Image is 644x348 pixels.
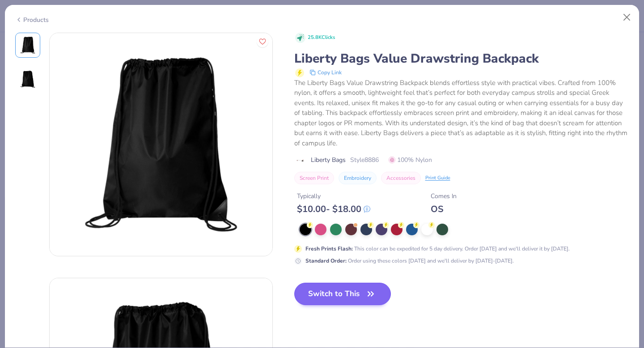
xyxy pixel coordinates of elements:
div: Products [15,15,49,25]
div: Print Guide [425,174,450,182]
button: Close [619,9,636,26]
div: OS [431,204,457,215]
button: Accessories [381,172,421,184]
button: Embroidery [339,172,377,184]
div: Typically [297,191,370,201]
img: Front [50,33,272,256]
span: Liberty Bags [311,155,346,165]
button: Screen Print [294,172,334,184]
span: 25.8K Clicks [308,34,335,42]
div: $ 10.00 - $ 18.00 [297,204,370,215]
strong: Standard Order : [305,257,347,264]
span: Style 8886 [350,155,379,165]
div: Liberty Bags Value Drawstring Backpack [294,50,629,67]
div: The Liberty Bags Value Drawstring Backpack blends effortless style with practical vibes. Crafted ... [294,78,629,149]
div: Comes In [431,191,457,201]
img: brand logo [294,157,306,164]
button: copy to clipboard [307,67,344,78]
div: Order using these colors [DATE] and we'll deliver by [DATE]-[DATE]. [305,257,514,265]
span: 100% Nylon [389,155,432,165]
img: Back [17,68,38,90]
button: Switch to This [294,283,391,305]
strong: Fresh Prints Flash : [305,245,353,252]
div: This color can be expedited for 5 day delivery. Order [DATE] and we'll deliver it by [DATE]. [305,245,570,253]
img: Front [17,34,38,56]
button: Like [257,36,268,47]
